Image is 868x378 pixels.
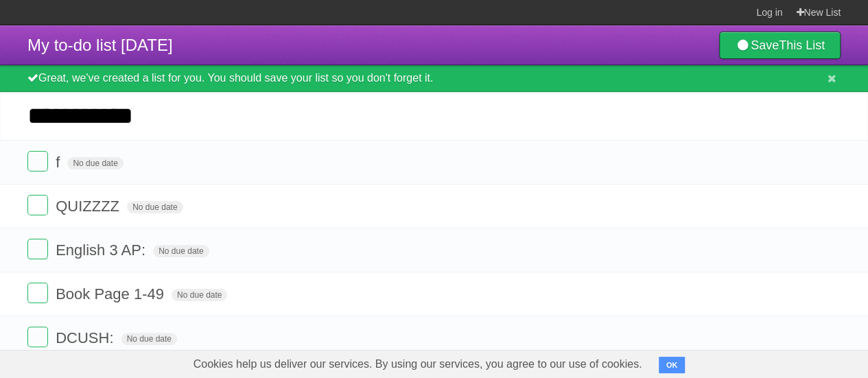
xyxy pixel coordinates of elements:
[127,201,183,213] span: No due date
[67,157,123,169] span: No due date
[56,285,167,303] span: Book Page 1-49
[27,327,48,347] label: Done
[659,357,685,373] button: OK
[779,38,825,52] b: This List
[27,283,48,303] label: Done
[180,351,656,378] span: Cookies help us deliver our services. By using our services, you agree to our use of cookies.
[172,289,227,301] span: No due date
[56,241,149,259] span: English 3 AP:
[153,245,209,257] span: No due date
[27,36,173,54] span: My to-do list [DATE]
[719,32,841,59] a: SaveThis List
[56,154,63,171] span: f
[56,329,117,346] span: DCUSH:
[121,333,177,345] span: No due date
[27,151,48,172] label: Done
[27,195,48,215] label: Done
[56,198,123,215] span: QUIZZZZ
[27,239,48,259] label: Done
